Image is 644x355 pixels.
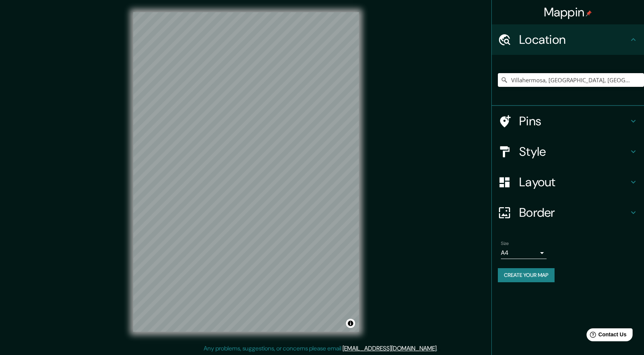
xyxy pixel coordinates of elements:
div: Layout [492,167,644,197]
div: Border [492,197,644,228]
div: A4 [501,247,547,259]
canvas: Map [133,12,359,332]
p: Any problems, suggestions, or concerns please email . [204,344,438,353]
div: Location [492,24,644,55]
h4: Location [519,32,629,47]
h4: Style [519,144,629,159]
h4: Border [519,205,629,220]
button: Toggle attribution [346,319,355,328]
img: pin-icon.png [586,10,592,16]
div: Style [492,136,644,167]
iframe: Help widget launcher [576,325,636,347]
h4: Mappin [544,5,592,20]
h4: Pins [519,114,629,129]
button: Create your map [498,268,555,282]
a: [EMAIL_ADDRESS][DOMAIN_NAME] [343,344,437,352]
div: . [438,344,439,353]
h4: Layout [519,174,629,190]
label: Size [501,240,509,247]
div: . [439,344,440,353]
input: Pick your city or area [498,73,644,87]
div: Pins [492,106,644,136]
